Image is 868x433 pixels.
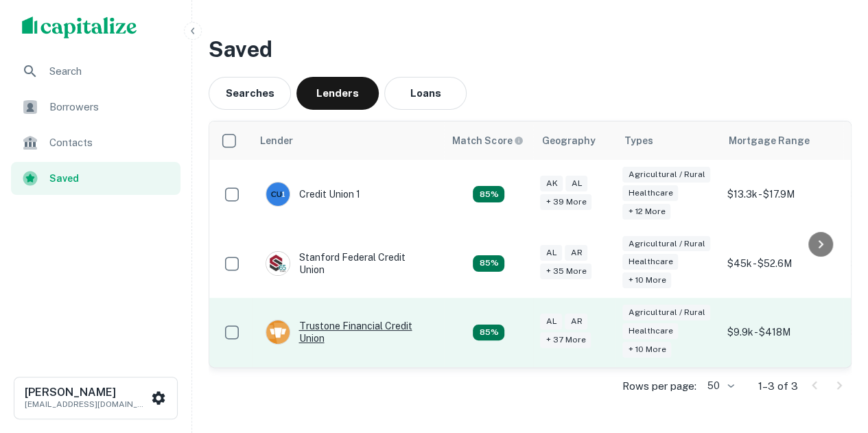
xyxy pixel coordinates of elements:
[49,63,172,80] span: Search
[25,398,148,410] p: [EMAIL_ADDRESS][DOMAIN_NAME]
[533,121,615,160] th: Geography
[49,134,172,151] span: Contacts
[252,121,444,160] th: Lender
[11,126,180,159] a: Contacts
[11,162,180,195] a: Saved
[266,320,290,344] img: picture
[624,132,653,149] div: Types
[540,245,562,261] div: AL
[622,323,678,339] div: Healthcare
[209,33,852,66] h3: Saved
[622,342,671,358] div: + 10 more
[266,183,290,206] img: picture
[622,204,670,220] div: + 12 more
[260,132,293,149] div: Lender
[758,378,798,395] p: 1–3 of 3
[720,160,843,229] td: $13.3k - $17.9M
[14,377,178,419] button: [PERSON_NAME][EMAIL_ADDRESS][DOMAIN_NAME]
[444,121,533,160] th: Capitalize uses an advanced AI algorithm to match your search with the best lender. The match sco...
[452,133,524,148] div: Capitalize uses an advanced AI algorithm to match your search with the best lender. The match sco...
[11,55,180,88] a: Search
[702,376,736,396] div: 50
[266,252,290,275] img: picture
[49,171,172,186] span: Saved
[540,314,562,329] div: AL
[565,245,587,261] div: AR
[541,132,595,149] div: Geography
[540,332,591,348] div: + 37 more
[266,182,360,207] div: Credit Union 1
[266,320,430,344] div: Trustone Financial Credit Union
[49,99,172,115] span: Borrowers
[540,194,591,210] div: + 39 more
[565,176,587,191] div: AL
[622,167,710,183] div: Agricultural / Rural
[11,91,180,124] a: Borrowers
[473,186,504,202] div: Capitalize uses an advanced AI algorithm to match your search with the best lender. The match sco...
[565,314,587,329] div: AR
[615,121,720,160] th: Types
[622,305,710,320] div: Agricultural / Rural
[720,229,843,299] td: $45k - $52.6M
[22,16,137,38] img: capitalize-logo.png
[452,133,521,148] h6: Match Score
[622,254,678,270] div: Healthcare
[720,298,843,367] td: $9.9k - $418M
[25,387,148,398] h6: [PERSON_NAME]
[473,255,504,272] div: Capitalize uses an advanced AI algorithm to match your search with the best lender. The match sco...
[540,264,591,279] div: + 35 more
[622,185,678,201] div: Healthcare
[799,323,868,389] iframe: Chat Widget
[266,251,430,276] div: Stanford Federal Credit Union
[384,77,467,110] button: Loans
[540,176,563,191] div: AK
[720,121,843,160] th: Mortgage Range
[622,378,696,395] p: Rows per page:
[622,272,671,288] div: + 10 more
[622,236,710,252] div: Agricultural / Rural
[296,77,379,110] button: Lenders
[728,132,809,149] div: Mortgage Range
[209,77,291,110] button: Searches
[473,325,504,341] div: Capitalize uses an advanced AI algorithm to match your search with the best lender. The match sco...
